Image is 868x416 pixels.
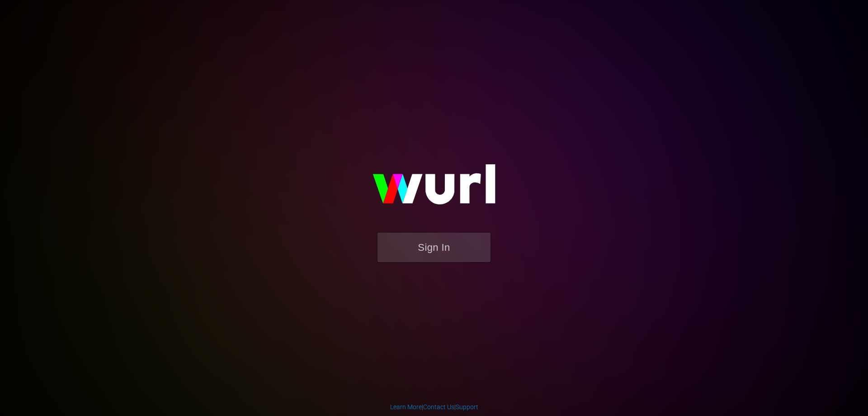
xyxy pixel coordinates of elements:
img: wurl-logo-on-black-223613ac3d8ba8fe6dc639794a292ebdb59501304c7dfd60c99c58986ef67473.svg [344,145,524,233]
button: Sign In [377,233,491,262]
a: Support [456,403,478,411]
a: Contact Us [423,403,454,411]
div: | | [390,402,478,411]
a: Learn More [390,403,422,411]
